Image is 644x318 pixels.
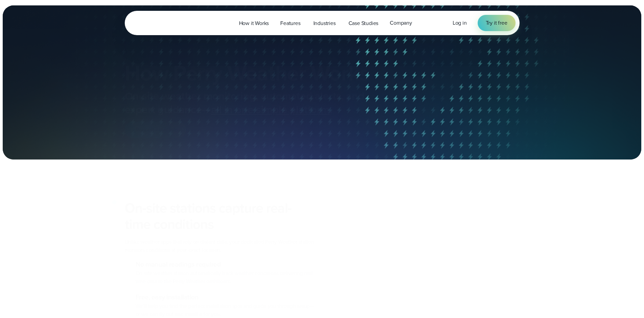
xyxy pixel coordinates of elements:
[239,19,269,27] span: How it Works
[453,19,467,27] a: Log in
[349,19,379,27] span: Case Studies
[233,16,275,30] a: How it Works
[343,16,384,30] a: Case Studies
[313,19,336,27] span: Industries
[280,19,300,27] span: Features
[478,15,516,31] a: Try it free
[390,19,412,27] span: Company
[486,19,507,27] span: Try it free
